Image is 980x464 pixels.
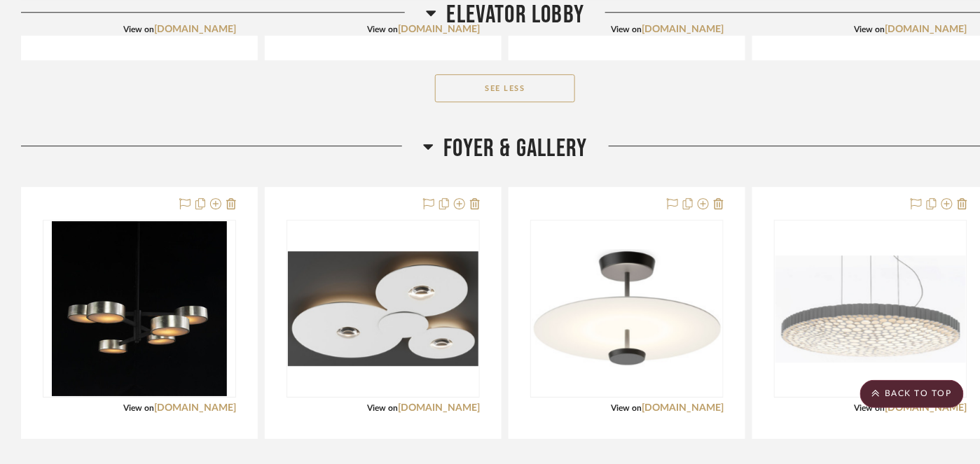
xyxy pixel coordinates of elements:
span: View on [123,404,154,412]
img: John Richard Balance Six Light Chandelier 16"H X 36.25"W X 36.25"D #AJC-9425 [52,221,227,396]
span: View on [611,25,642,34]
img: VIBIA FLAT CEILING LIGHT 21.75"DIA X 11.5"H [532,249,722,370]
a: [DOMAIN_NAME] [642,24,724,34]
a: [DOMAIN_NAME] [154,24,236,34]
span: View on [611,404,642,412]
div: 0 [287,220,479,397]
span: View on [367,25,398,34]
button: See Less [435,74,575,102]
a: [DOMAIN_NAME] [398,24,480,34]
a: [DOMAIN_NAME] [154,403,236,413]
a: [DOMAIN_NAME] [885,24,967,34]
a: [DOMAIN_NAME] [398,403,480,413]
div: 0 [775,220,967,397]
img: LODES BUGIA MEGA FLUSHMOUNT 30"W X 31.3"D X 2"H [288,251,478,366]
img: ARTEMIDE CALIPSO SUSPENSION PENDANT 20.7"DIA X 2.25"H [775,255,966,363]
scroll-to-top-button: BACK TO TOP [860,380,964,408]
a: [DOMAIN_NAME] [885,403,967,413]
div: 0 [531,220,723,397]
a: [DOMAIN_NAME] [642,403,724,413]
span: View on [855,404,885,412]
span: View on [855,25,885,34]
span: View on [367,404,398,412]
span: FOYER & GALLERY [444,134,588,164]
span: View on [123,25,154,34]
